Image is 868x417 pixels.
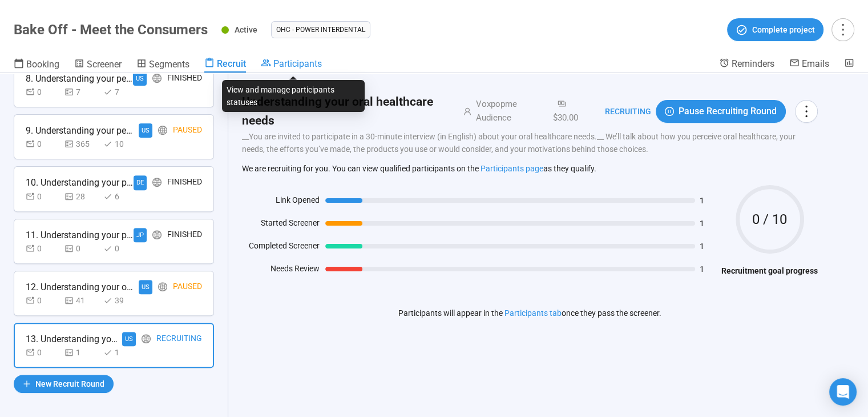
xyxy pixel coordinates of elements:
[152,230,162,239] span: global
[471,98,548,125] div: Voxpopme Audience
[103,86,138,98] div: 7
[152,178,162,187] span: global
[64,138,99,150] div: 365
[14,22,208,38] h1: Bake Off - Meet the Consumers
[87,59,122,70] span: Screener
[700,219,716,227] span: 1
[829,378,857,406] div: Open Intercom Messenger
[26,123,134,138] div: 9. Understanding your personal care needs
[204,58,246,73] a: Recruit
[26,71,133,86] div: 8. Understanding your personal care needs
[398,307,661,319] p: Participants will appear in the once they pass the screener.
[173,280,202,294] div: Paused
[139,123,152,138] div: US
[591,105,651,118] div: Recruiting
[719,58,774,71] a: Reminders
[26,59,59,70] span: Booking
[134,175,147,190] div: DE
[64,86,99,98] div: 7
[26,346,60,359] div: 0
[700,242,716,250] span: 1
[235,25,257,34] span: Active
[26,175,134,190] div: 10. Understanding your personal care needs
[103,346,138,359] div: 1
[700,265,716,273] span: 1
[481,164,543,173] a: Participants page
[26,86,60,98] div: 0
[26,138,60,150] div: 0
[156,332,202,346] div: Recruiting
[222,80,365,112] div: View and manage participants statuses
[136,58,189,73] a: Segments
[504,308,562,318] a: Participants tab
[14,58,59,73] a: Booking
[74,58,122,73] a: Screener
[134,228,147,242] div: JP
[23,380,31,388] span: plus
[103,138,138,150] div: 10
[64,294,99,307] div: 41
[656,100,786,123] button: pause-circlePause Recruiting Round
[133,71,147,86] div: US
[26,242,60,255] div: 0
[103,242,138,255] div: 0
[242,194,320,211] div: Link Opened
[831,18,854,41] button: more
[103,190,138,203] div: 6
[142,334,151,343] span: global
[122,332,136,346] div: US
[14,375,114,393] button: plusNew Recruit Round
[158,282,167,291] span: global
[798,103,814,119] span: more
[789,58,829,71] a: Emails
[26,228,134,242] div: 11. Understanding your personal care needs
[727,18,823,41] button: Complete project
[167,175,202,190] div: Finished
[276,24,365,35] span: OHC - Power Interdental
[242,262,320,279] div: Needs Review
[450,107,471,115] span: user
[26,332,122,346] div: 13. Understanding your oral healthcare needs
[261,58,322,71] a: Participants
[167,71,202,86] div: Finished
[26,294,60,307] div: 0
[736,212,804,226] span: 0 / 10
[752,23,815,36] span: Complete project
[721,264,818,277] h4: Recruitment goal progress
[242,163,818,174] p: We are recruiting for you. You can view qualified participants on the as they qualify.
[802,58,829,69] span: Emails
[242,216,320,234] div: Started Screener
[64,242,99,255] div: 0
[665,107,674,116] span: pause-circle
[64,346,99,359] div: 1
[273,58,322,69] span: Participants
[26,280,134,294] div: 12. Understanding your oral healthcare needs
[679,104,777,118] span: Pause Recruiting Round
[242,130,818,155] p: __You are invited to participate in a 30-minute interview (in English) about your oral healthcare...
[103,294,138,307] div: 39
[835,22,850,37] span: more
[242,239,320,256] div: Completed Screener
[64,190,99,203] div: 28
[149,59,189,70] span: Segments
[700,197,716,205] span: 1
[795,100,818,123] button: more
[158,126,167,135] span: global
[35,378,104,390] span: New Recruit Round
[548,98,591,125] div: $30.00
[139,280,152,294] div: US
[26,190,60,203] div: 0
[173,123,202,138] div: Paused
[152,74,162,83] span: global
[167,228,202,242] div: Finished
[732,58,774,69] span: Reminders
[217,58,246,69] span: Recruit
